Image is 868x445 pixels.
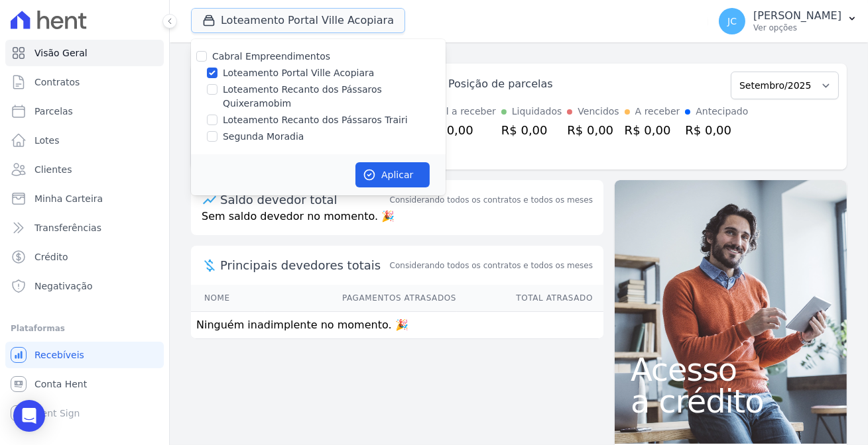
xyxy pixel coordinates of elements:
[708,3,868,40] button: JC [PERSON_NAME] Ver opções
[5,156,164,183] a: Clientes
[427,121,496,139] div: R$ 0,00
[34,134,60,147] span: Lotes
[5,98,164,124] a: Parcelas
[5,69,164,95] a: Contratos
[355,162,430,187] button: Aplicar
[34,46,88,60] span: Visão Geral
[685,121,748,139] div: R$ 0,00
[34,250,68,264] span: Crédito
[457,285,603,312] th: Total Atrasado
[631,385,831,417] span: a crédito
[753,9,841,23] p: [PERSON_NAME]
[191,312,603,339] td: Ninguém inadimplente no momento. 🎉
[427,105,496,119] div: Total a receber
[5,40,164,66] a: Visão Geral
[5,273,164,299] a: Negativação
[390,260,593,272] span: Considerando todos os contratos e todos os meses
[512,105,562,119] div: Liquidados
[5,244,164,270] a: Crédito
[34,192,103,205] span: Minha Carteira
[34,163,72,176] span: Clientes
[696,105,748,119] div: Antecipado
[13,400,45,432] div: Open Intercom Messenger
[191,285,265,312] th: Nome
[223,113,408,127] label: Loteamento Recanto dos Pássaros Trairi
[5,185,164,212] a: Minha Carteira
[34,348,84,362] span: Recebíveis
[265,285,457,312] th: Pagamentos Atrasados
[191,8,405,33] button: Loteamento Portal Ville Acopiara
[727,17,737,26] span: JC
[11,321,158,336] div: Plataformas
[223,83,446,111] label: Loteamento Recanto dos Pássaros Quixeramobim
[223,66,374,80] label: Loteamento Portal Ville Acopiara
[191,209,603,235] p: Sem saldo devedor no momento. 🎉
[578,105,619,119] div: Vencidos
[448,76,553,92] div: Posição de parcelas
[635,105,680,119] div: A receber
[5,342,164,368] a: Recebíveis
[501,121,562,139] div: R$ 0,00
[753,23,841,33] p: Ver opções
[34,105,73,118] span: Parcelas
[34,377,87,391] span: Conta Hent
[5,215,164,241] a: Transferências
[223,130,304,144] label: Segunda Moradia
[5,127,164,154] a: Lotes
[220,191,387,209] div: Saldo devedor total
[34,221,101,234] span: Transferências
[34,75,80,89] span: Contratos
[567,121,619,139] div: R$ 0,00
[34,279,93,293] span: Negativação
[390,194,593,206] div: Considerando todos os contratos e todos os meses
[212,51,330,62] label: Cabral Empreendimentos
[220,256,387,274] span: Principais devedores totais
[625,121,680,139] div: R$ 0,00
[5,371,164,397] a: Conta Hent
[631,354,831,385] span: Acesso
